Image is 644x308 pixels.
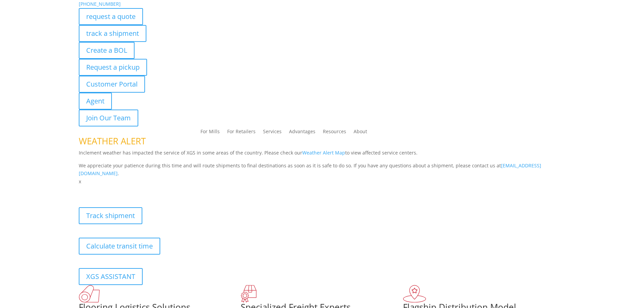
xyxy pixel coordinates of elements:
a: Weather Alert Map [302,149,345,156]
p: Inclement weather has impacted the service of XGS in some areas of the country. Please check our ... [79,149,566,162]
p: x [79,177,566,186]
b: Visibility, transparency, and control for your entire supply chain. [79,187,230,193]
a: request a quote [79,8,143,25]
span: WEATHER ALERT [79,135,146,147]
a: Agent [79,93,112,110]
a: [PHONE_NUMBER] [79,1,121,7]
a: Services [263,129,282,137]
img: xgs-icon-focused-on-flooring-red [241,285,257,303]
a: For Retailers [227,129,256,137]
img: xgs-icon-total-supply-chain-intelligence-red [79,285,100,303]
a: Join Our Team [79,110,138,126]
a: track a shipment [79,25,146,42]
a: XGS ASSISTANT [79,268,143,285]
a: Request a pickup [79,59,147,76]
a: Create a BOL [79,42,135,59]
a: Advantages [289,129,315,137]
a: For Mills [200,129,220,137]
a: Calculate transit time [79,238,160,255]
a: Track shipment [79,207,142,224]
a: About [354,129,367,137]
a: Resources [323,129,346,137]
p: We appreciate your patience during this time and will route shipments to final destinations as so... [79,162,566,178]
img: xgs-icon-flagship-distribution-model-red [403,285,426,303]
a: Customer Portal [79,76,145,93]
